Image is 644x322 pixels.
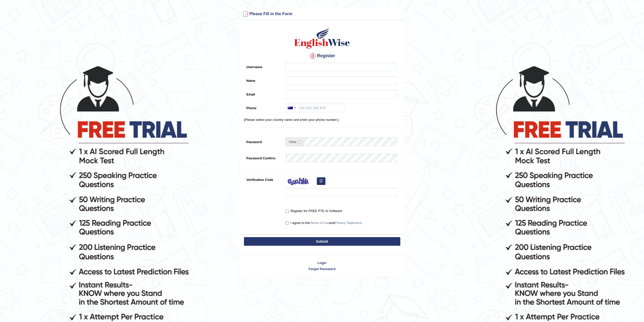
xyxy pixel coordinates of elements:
h4: Register [244,52,400,60]
input: Register for FREE PTE AI Software [285,210,289,213]
a: Login [240,260,404,265]
label: Email [244,90,283,97]
a: Forgot Password [240,267,404,271]
label: Username [244,63,283,69]
label: Phone [244,104,283,110]
label: Register for FREE PTE AI Software [285,209,342,214]
label: Name [244,76,283,83]
label: I agree to the and . [285,220,362,225]
button: Submit [244,237,400,246]
label: Password [244,138,283,144]
img: Logo of English Wise create a new account for intelligent practice with AI [293,27,351,49]
input: +61 412 345 678 [285,104,345,112]
label: Verification Code [244,175,283,182]
h3: Please Fill in the Form [241,10,403,18]
a: Privacy Statement [335,221,362,225]
div: Australia: +61 [286,104,297,112]
p: (Please select your country name and enter your phone number.) [244,117,400,122]
label: Password Confirm [244,154,283,161]
input: I agree to theTerms of UseandPrivacy Statement. [285,221,289,225]
input: Show/Hide Password [298,141,301,144]
a: Terms of Use [310,221,329,225]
